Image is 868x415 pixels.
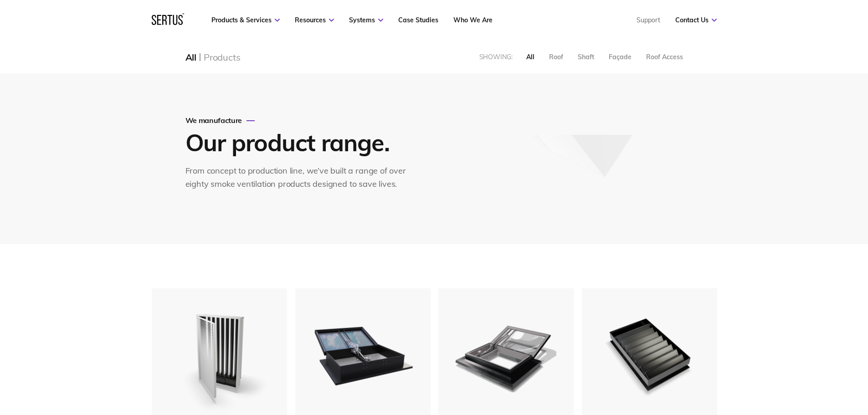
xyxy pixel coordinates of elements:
[675,16,717,24] a: Contact Us
[185,116,416,125] div: We manufacture
[211,16,280,24] a: Products & Services
[185,164,416,191] div: From concept to production line, we’ve built a range of over eighty smoke ventilation products de...
[295,16,334,24] a: Resources
[398,16,438,24] a: Case Studies
[349,16,383,24] a: Systems
[453,16,493,24] a: Who We Are
[664,49,868,415] iframe: Chat Widget
[185,128,413,157] h1: Our product range.
[637,16,660,24] a: Support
